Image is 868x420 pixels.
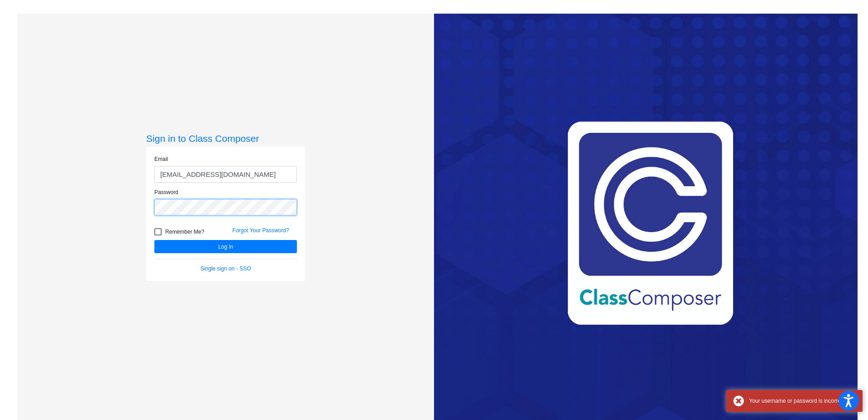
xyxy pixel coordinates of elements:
a: Single sign on - SSO [200,265,251,272]
a: Forgot Your Password? [232,227,289,234]
label: Email [154,155,168,163]
span: Remember Me? [165,226,204,237]
h3: Sign in to Class Composer [146,133,305,144]
button: Log In [154,240,297,253]
div: Your username or password is incorrect [749,397,856,405]
label: Password [154,188,178,196]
